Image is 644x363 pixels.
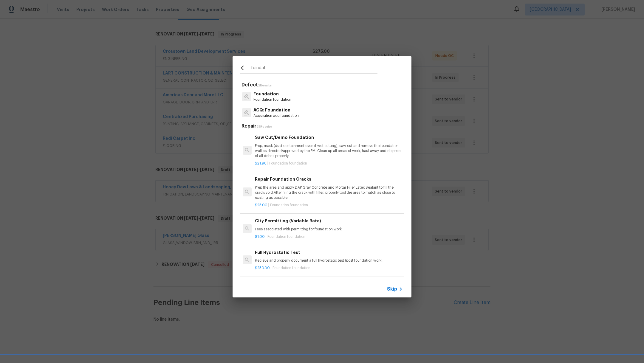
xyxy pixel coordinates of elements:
p: Foundation foundation [253,97,291,102]
p: ACQ: Foundation [253,107,299,113]
span: Skip [387,286,397,292]
span: $25.00 [255,203,267,207]
p: | [255,266,403,271]
span: 25 Results [256,125,272,128]
p: | [255,161,403,166]
span: $21.98 [255,162,267,165]
h5: Repair [241,123,404,129]
span: Foundation foundation [270,203,308,207]
h6: City Permitting (Variable Rate) [255,218,403,224]
span: Foundation foundation [269,162,307,165]
p: | [255,234,403,239]
p: | [255,203,403,208]
p: Prep the area and apply DAP Gray Concrete and Mortar Filler Latex Sealant to fill the crack/void.... [255,185,403,200]
p: Acquisition acq foundation [253,113,299,118]
span: Foundation foundation [267,235,305,238]
span: Foundation foundation [273,266,310,270]
h6: Saw Cut/Demo Foundation [255,134,403,141]
p: Fees associated with permitting for foundation work. [255,227,403,232]
p: Recieve and properly document a full hydrostatic test (post foundation work). [255,258,403,263]
span: $1.00 [255,235,265,238]
span: $250.00 [255,266,270,270]
p: Prep, mask (dust containment even if wet cutting), saw cut and remove the foundation wall as dire... [255,143,403,159]
h6: Repair Foundation Cracks [255,176,403,182]
p: Foundation [253,91,291,97]
input: Search issues or repairs [251,64,377,73]
span: 2 Results [258,84,272,87]
h5: Defect [241,82,404,88]
h6: Full Hydrostatic Test [255,249,403,256]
